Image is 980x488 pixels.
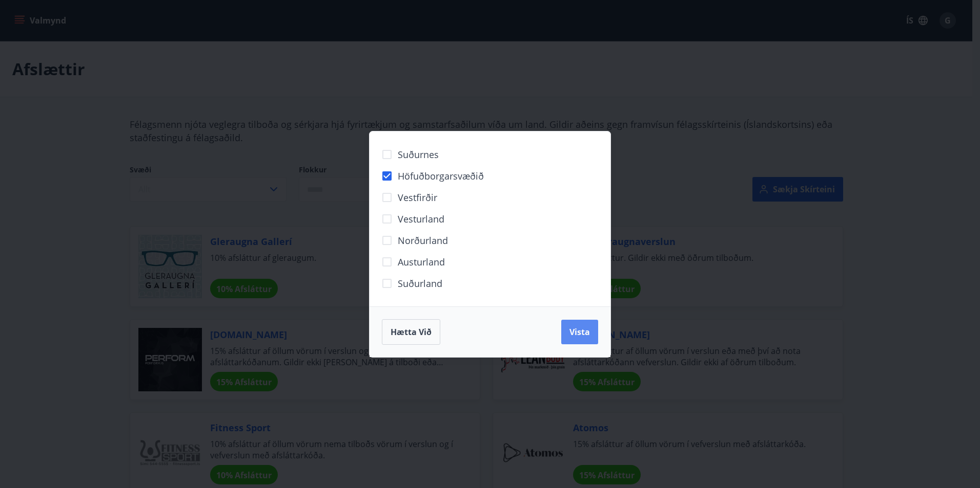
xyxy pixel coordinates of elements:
[561,320,598,344] button: Vista
[391,326,432,338] span: Hætta við
[398,212,444,226] span: Vesturland
[398,255,445,269] span: Austurland
[382,319,440,345] button: Hætta við
[398,234,448,247] span: Norðurland
[398,148,439,161] span: Suðurnes
[398,169,484,183] span: Höfuðborgarsvæðið
[398,277,442,290] span: Suðurland
[569,326,590,338] span: Vista
[398,191,437,204] span: Vestfirðir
